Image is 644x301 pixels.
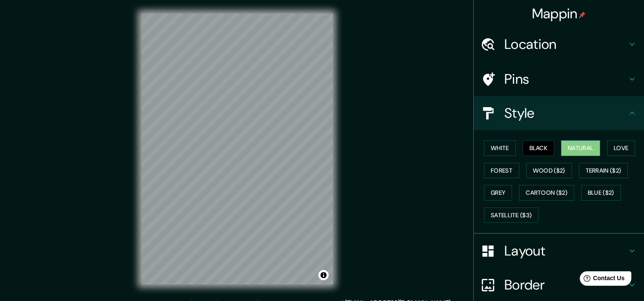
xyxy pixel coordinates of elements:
[504,105,627,122] h4: Style
[504,71,627,88] h4: Pins
[474,27,644,61] div: Location
[607,140,635,156] button: Love
[474,234,644,268] div: Layout
[474,96,644,130] div: Style
[532,5,586,22] h4: Mappin
[579,11,586,18] img: pin-icon.png
[526,163,572,179] button: Wood ($2)
[474,62,644,96] div: Pins
[504,242,627,259] h4: Layout
[568,268,635,292] iframe: Help widget launcher
[484,207,538,223] button: Satellite ($3)
[484,140,516,156] button: White
[504,276,627,293] h4: Border
[523,140,555,156] button: Black
[581,185,621,201] button: Blue ($2)
[484,185,512,201] button: Grey
[484,163,519,179] button: Forest
[141,14,333,284] canvas: Map
[561,140,600,156] button: Natural
[318,270,329,280] button: Toggle attribution
[519,185,574,201] button: Cartoon ($2)
[579,163,628,179] button: Terrain ($2)
[504,36,627,53] h4: Location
